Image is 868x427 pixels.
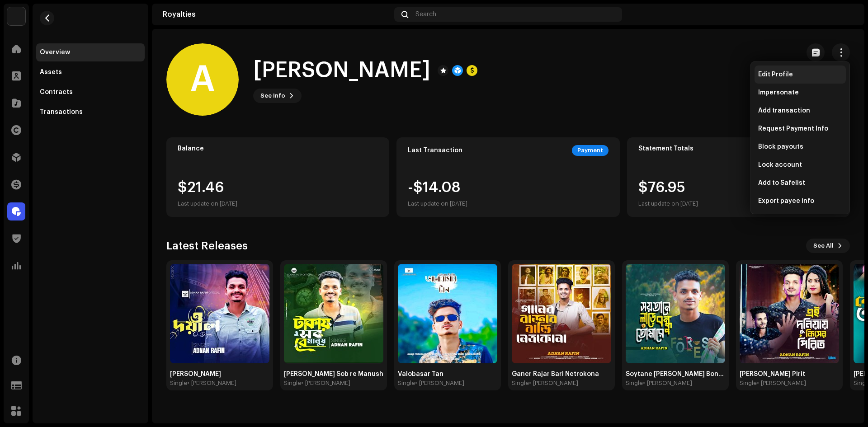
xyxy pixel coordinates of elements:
re-m-nav-item: Contracts [36,83,145,101]
div: Single [398,380,415,387]
span: Export payee info [758,197,814,205]
img: f72de86b-0ba1-4c49-a092-6ebb1ee2b6ca [398,264,497,363]
div: [PERSON_NAME] [170,371,269,378]
div: • [PERSON_NAME] [643,380,692,387]
div: Single [170,380,187,387]
h3: Latest Releases [166,239,248,253]
div: Ganer Rajar Bari Netrokona [512,371,611,378]
div: Last update on [DATE] [408,198,467,209]
img: ebb97626-0562-43e4-8459-163a613e4849 [512,264,611,363]
div: Assets [40,69,62,76]
div: • [PERSON_NAME] [415,380,464,387]
re-m-nav-item: Overview [36,43,145,61]
button: See Info [253,89,302,103]
img: d2dfa519-7ee0-40c3-937f-a0ec5b610b05 [839,7,854,22]
div: Soytane [PERSON_NAME] Bondhu Tomare [626,371,725,378]
div: Overview [40,49,70,56]
span: Add to Safelist [758,179,805,187]
re-m-nav-item: Assets [36,63,145,81]
div: Transactions [40,108,83,116]
span: Add transaction [758,107,810,114]
div: Last Transaction [408,147,462,154]
re-m-nav-item: Transactions [36,103,145,121]
h1: [PERSON_NAME] [253,56,430,85]
div: Single [512,380,529,387]
span: Search [415,11,436,18]
div: Last update on [DATE] [638,198,698,209]
img: bb356b9b-6e90-403f-adc8-c282c7c2e227 [7,7,25,25]
div: Valobasar Tan [398,371,497,378]
div: Single [284,380,301,387]
div: Balance [178,145,378,152]
div: [PERSON_NAME] Sob re Manush [284,371,383,378]
img: bc3bd60d-56f3-4cee-8c36-22095df5cf3a [284,264,383,363]
img: 7cdf46d4-f9e3-4741-b4f0-8030ac0d8dc8 [740,264,839,363]
span: Block payouts [758,143,803,150]
div: Contracts [40,89,73,96]
span: Lock account [758,161,802,169]
div: Statement Totals [638,145,839,152]
div: • [PERSON_NAME] [187,380,236,387]
re-o-card-value: Statement Totals [627,137,850,217]
span: See All [813,237,834,255]
span: Edit Profile [758,71,793,78]
div: Single [740,380,757,387]
img: 5c627aad-87d6-45ca-997b-80841abf27d1 [170,264,269,363]
div: • [PERSON_NAME] [757,380,806,387]
div: Single [626,380,643,387]
span: Request Payment Info [758,125,828,132]
img: 9436c707-5c89-4362-af4a-ac7d25e70290 [626,264,725,363]
div: A [166,43,239,116]
div: Royalties [163,11,391,18]
div: Payment [572,145,609,156]
span: See Info [260,87,285,105]
div: Last update on [DATE] [178,198,237,209]
div: • [PERSON_NAME] [301,380,350,387]
button: See All [806,239,850,253]
div: • [PERSON_NAME] [529,380,578,387]
re-o-card-value: Balance [166,137,389,217]
div: [PERSON_NAME] Pirit [740,371,839,378]
span: Impersonate [758,89,799,96]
